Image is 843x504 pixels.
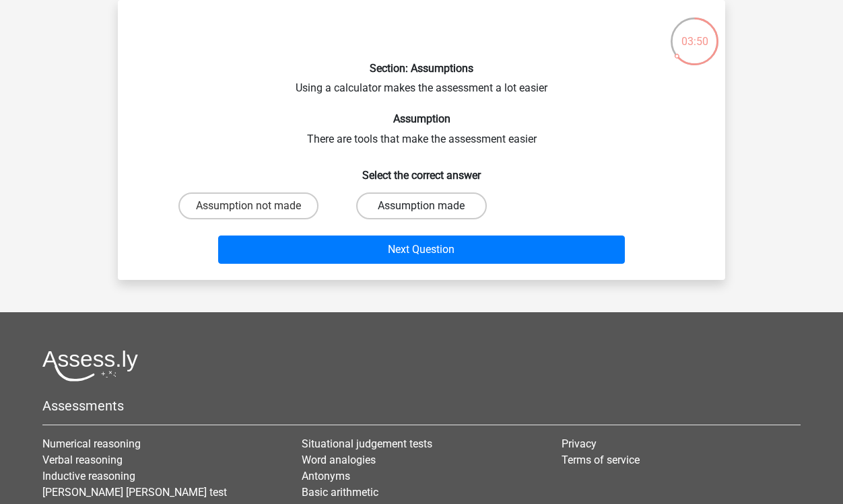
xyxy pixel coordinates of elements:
[42,470,135,482] a: Inductive reasoning
[139,62,704,75] h6: Section: Assumptions
[42,454,123,466] a: Verbal reasoning
[42,437,141,450] a: Numerical reasoning
[42,486,227,499] a: [PERSON_NAME] [PERSON_NAME] test
[218,236,626,264] button: Next Question
[669,16,720,50] div: 03:50
[178,192,318,219] label: Assumption not made
[562,437,597,450] a: Privacy
[302,454,376,466] a: Word analogies
[139,158,704,182] h6: Select the correct answer
[302,437,432,450] a: Situational judgement tests
[42,350,138,382] img: Assessly logo
[302,470,350,482] a: Antonyms
[302,486,378,499] a: Basic arithmetic
[356,192,486,219] label: Assumption made
[139,112,704,125] h6: Assumption
[42,398,801,414] h5: Assessments
[123,11,720,269] div: Using a calculator makes the assessment a lot easier There are tools that make the assessment easier
[562,454,640,466] a: Terms of service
